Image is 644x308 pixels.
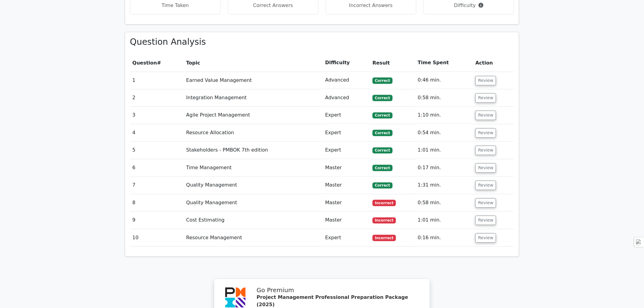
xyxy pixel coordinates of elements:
td: Resource Management [184,229,323,247]
td: 0:46 min. [415,72,473,89]
td: Quality Management [184,177,323,194]
span: Incorrect [373,235,396,241]
td: 4 [130,124,184,142]
td: 1:10 min. [415,107,473,124]
button: Review [475,110,496,120]
td: 5 [130,142,184,159]
td: Expert [323,124,370,142]
td: Master [323,194,370,212]
td: Master [323,177,370,194]
td: Expert [323,142,370,159]
td: 1:01 min. [415,212,473,229]
td: 0:17 min. [415,159,473,177]
td: Integration Management [184,89,323,107]
td: Master [323,212,370,229]
span: Correct [373,165,392,171]
th: # [130,54,184,72]
span: Correct [373,147,392,153]
span: Correct [373,130,392,136]
button: Review [475,93,496,103]
span: Correct [373,77,392,83]
td: 2 [130,89,184,107]
td: Earned Value Management [184,72,323,89]
p: Incorrect Answers [331,2,411,9]
td: 6 [130,159,184,177]
td: Advanced [323,72,370,89]
th: Topic [184,54,323,72]
button: Review [475,215,496,225]
p: Difficulty [429,2,509,9]
span: Question [132,60,157,66]
td: 0:58 min. [415,89,473,107]
p: Correct Answers [233,2,313,9]
td: Resource Allocation [184,124,323,142]
button: Review [475,128,496,138]
td: 7 [130,177,184,194]
p: Time Taken [135,2,215,9]
td: 0:54 min. [415,124,473,142]
td: 9 [130,212,184,229]
span: Correct [373,112,392,118]
button: Review [475,198,496,208]
td: 10 [130,229,184,247]
td: Cost Estimating [184,212,323,229]
button: Review [475,163,496,173]
td: Expert [323,107,370,124]
td: Advanced [323,89,370,107]
td: 1 [130,72,184,89]
td: 0:58 min. [415,194,473,212]
span: Correct [373,95,392,101]
td: Agile Project Management [184,107,323,124]
span: Incorrect [373,200,396,206]
td: Stakeholders - PMBOK 7th edition [184,142,323,159]
h3: Question Analysis [130,37,514,47]
button: Review [475,180,496,190]
button: Review [475,233,496,243]
td: Quality Management [184,194,323,212]
td: 1:31 min. [415,177,473,194]
td: 3 [130,107,184,124]
td: Expert [323,229,370,247]
button: Review [475,145,496,155]
th: Difficulty [323,54,370,72]
th: Result [370,54,415,72]
span: Incorrect [373,217,396,223]
th: Action [473,54,514,72]
td: 8 [130,194,184,212]
td: Time Management [184,159,323,177]
td: 0:16 min. [415,229,473,247]
td: 1:01 min. [415,142,473,159]
span: Correct [373,182,392,188]
td: Master [323,159,370,177]
th: Time Spent [415,54,473,72]
button: Review [475,76,496,85]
